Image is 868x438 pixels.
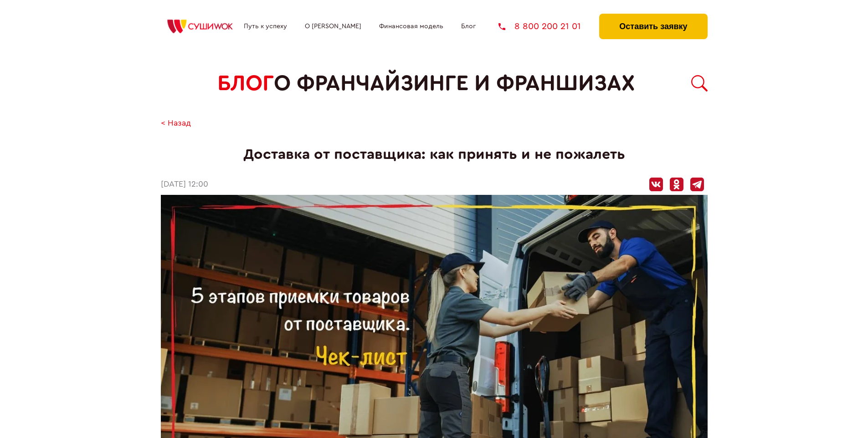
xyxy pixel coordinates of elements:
[514,22,581,31] span: 8 800 200 21 01
[379,23,443,30] a: Финансовая модель
[274,71,635,96] span: о франчайзинге и франшизах
[244,23,287,30] a: Путь к успеху
[305,23,361,30] a: О [PERSON_NAME]
[498,22,581,31] a: 8 800 200 21 01
[461,23,476,30] a: Блог
[161,180,208,189] time: [DATE] 12:00
[599,14,707,39] button: Оставить заявку
[217,71,274,96] span: БЛОГ
[161,119,191,128] a: < Назад
[161,146,708,163] h1: Доставка от поставщика: как принять и не пожалеть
